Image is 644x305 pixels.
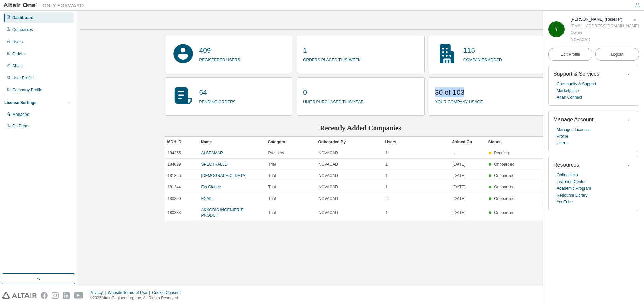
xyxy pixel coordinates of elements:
[319,196,338,201] span: NOVACAD
[168,162,181,167] span: 184029
[453,150,455,156] span: --
[268,196,276,201] span: Trial
[167,137,196,147] div: MDH ID
[199,97,236,105] p: pending orders
[12,51,25,57] div: Orders
[453,184,466,190] span: [DATE]
[557,81,596,87] a: Community & Support
[268,162,276,167] span: Trial
[494,162,514,167] span: Onboarded
[201,208,244,218] a: AKKODIS INGENIERIE PRODUIT
[494,196,514,201] span: Onboarded
[12,39,23,45] div: Users
[494,151,509,155] span: Pending
[268,210,276,215] span: Trial
[571,36,639,43] div: NOVACAD
[548,48,592,61] a: Edit Profile
[560,52,580,57] span: Edit Profile
[12,63,23,69] div: SKUs
[553,117,593,122] span: Manage Account
[557,87,579,94] a: Marketplace
[199,55,240,63] p: registered users
[557,172,578,178] a: Online Help
[199,87,236,97] p: 64
[453,210,466,215] span: [DATE]
[435,87,483,97] p: 30 of 103
[12,123,29,129] div: On Prem
[494,173,514,178] span: Onboarded
[494,210,514,215] span: Onboarded
[201,137,263,147] div: Name
[571,16,639,23] div: Yohann BIRAN (Reseller)
[201,173,246,178] a: [DEMOGRAPHIC_DATA]
[386,196,388,201] span: 2
[303,87,364,97] p: 0
[435,97,483,105] p: your company usage
[168,150,181,156] span: 184255
[2,292,37,299] img: altair_logo.svg
[165,124,557,132] h2: Recently Added Companies
[557,94,582,101] a: Altair Connect
[12,75,34,81] div: User Profile
[90,290,108,295] div: Privacy
[452,137,483,147] div: Joined On
[453,162,466,167] span: [DATE]
[90,295,185,301] p: © 2025 Altair Engineering, Inc. All Rights Reserved.
[3,2,87,9] img: Altair One
[571,23,639,29] div: [EMAIL_ADDRESS][DOMAIN_NAME]
[268,184,276,190] span: Trial
[595,48,639,61] button: Logout
[268,137,313,147] div: Category
[557,192,587,199] a: Resource Library
[168,210,181,215] span: 180888
[168,184,181,190] span: 181244
[557,140,567,146] a: Users
[12,112,29,117] div: Managed
[463,45,502,55] p: 115
[319,150,338,156] span: NOVACAD
[74,292,84,299] img: youtube.svg
[557,126,591,133] a: Managed Licenses
[611,51,623,58] span: Logout
[268,173,276,178] span: Trial
[386,184,388,190] span: 1
[463,55,502,63] p: companies added
[108,290,152,295] div: Website Terms of Use
[303,55,361,63] p: orders placed this week
[453,173,466,178] span: [DATE]
[12,87,42,93] div: Company Profile
[201,151,223,155] a: ALSEAMAR
[494,185,514,189] span: Onboarded
[41,292,48,299] img: facebook.svg
[52,292,59,299] img: instagram.svg
[386,210,388,215] span: 1
[553,71,599,77] span: Support & Services
[488,137,517,147] div: Status
[319,210,338,215] span: NOVACAD
[268,150,284,156] span: Prospect
[318,137,380,147] div: Onboarded By
[319,173,338,178] span: NOVACAD
[12,27,33,32] div: Companies
[168,196,181,201] span: 180890
[199,45,240,55] p: 409
[571,29,639,36] div: Owner
[557,185,591,192] a: Academic Program
[319,184,338,190] span: NOVACAD
[557,178,586,185] a: Learning Center
[201,162,228,167] a: SPECTRAL3D
[201,196,213,201] a: EXAIL
[553,162,579,168] span: Resources
[201,185,221,189] a: Ets Glaude
[385,137,447,147] div: Users
[152,290,184,295] div: Cookie Consent
[555,27,558,32] span: Y
[319,162,338,167] span: NOVACAD
[303,45,361,55] p: 1
[557,199,573,205] a: YouTube
[63,292,70,299] img: linkedin.svg
[303,97,364,105] p: units purchased this year
[386,173,388,178] span: 1
[386,150,388,156] span: 1
[453,196,466,201] span: [DATE]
